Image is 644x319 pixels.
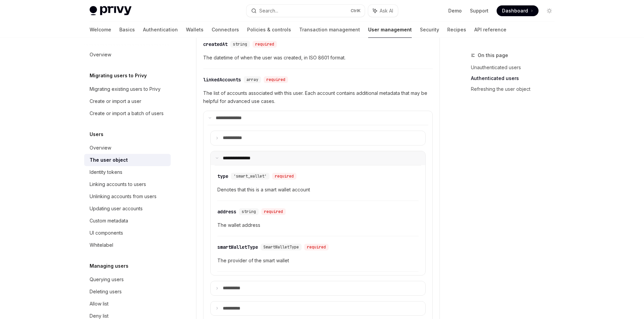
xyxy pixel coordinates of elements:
[90,262,128,270] h5: Managing users
[242,209,256,214] span: string
[217,186,419,194] span: Denotes that this is a smart wallet account
[351,8,361,14] span: Ctrl K
[90,168,122,176] div: Identity tokens
[90,51,111,59] div: Overview
[119,22,135,38] a: Basics
[368,22,412,38] a: User management
[90,156,128,164] div: The user object
[90,72,147,80] h5: Migrating users to Privy
[84,142,171,154] a: Overview
[448,7,462,14] a: Demo
[304,244,329,250] div: required
[263,244,299,250] span: SmartWalletType
[90,241,113,249] div: Whitelabel
[544,5,555,16] button: Toggle dark mode
[259,7,278,15] div: Search...
[84,49,171,61] a: Overview
[272,173,296,180] div: required
[84,203,171,215] a: Updating user accounts
[253,41,277,48] div: required
[84,227,171,239] a: UI components
[143,22,178,38] a: Authentication
[84,273,171,286] a: Querying users
[497,5,539,16] a: Dashboard
[90,288,122,296] div: Deleting users
[474,22,506,38] a: API reference
[90,130,103,138] h5: Users
[471,84,560,95] a: Refreshing the user object
[247,22,291,38] a: Policies & controls
[90,97,141,105] div: Create or import a user
[90,180,146,188] div: Linking accounts to users
[212,22,239,38] a: Connectors
[84,166,171,178] a: Identity tokens
[84,239,171,251] a: Whitelabel
[90,109,164,117] div: Create or import a batch of users
[471,62,560,73] a: Unauthenticated users
[90,85,161,93] div: Migrating existing users to Privy
[217,221,419,229] span: The wallet address
[217,173,228,180] div: type
[447,22,466,38] a: Recipes
[502,7,528,14] span: Dashboard
[233,42,247,47] span: string
[420,22,439,38] a: Security
[84,107,171,119] a: Create or import a batch of users
[203,76,241,83] div: linkedAccounts
[90,300,109,308] div: Allow list
[261,208,286,215] div: required
[203,89,433,105] span: The list of accounts associated with this user. Each account contains additional metadata that ma...
[246,5,365,17] button: Search...CtrlK
[90,192,157,201] div: Unlinking accounts from users
[234,174,267,179] span: 'smart_wallet'
[217,244,258,250] div: smartWalletType
[380,7,393,14] span: Ask AI
[90,144,111,152] div: Overview
[203,54,433,62] span: The datetime of when the user was created, in ISO 8601 format.
[217,208,236,215] div: address
[90,229,123,237] div: UI components
[84,298,171,310] a: Allow list
[90,6,132,16] img: light logo
[299,22,360,38] a: Transaction management
[368,5,398,17] button: Ask AI
[90,205,143,213] div: Updating user accounts
[246,77,258,82] span: array
[203,41,228,48] div: createdAt
[84,190,171,203] a: Unlinking accounts from users
[264,76,288,83] div: required
[84,286,171,298] a: Deleting users
[478,51,508,59] span: On this page
[470,7,488,14] a: Support
[186,22,204,38] a: Wallets
[90,22,111,38] a: Welcome
[84,95,171,107] a: Create or import a user
[84,154,171,166] a: The user object
[84,215,171,227] a: Custom metadata
[84,83,171,95] a: Migrating existing users to Privy
[90,275,124,284] div: Querying users
[90,217,128,225] div: Custom metadata
[471,73,560,84] a: Authenticated users
[217,257,419,265] span: The provider of the smart wallet
[84,178,171,190] a: Linking accounts to users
